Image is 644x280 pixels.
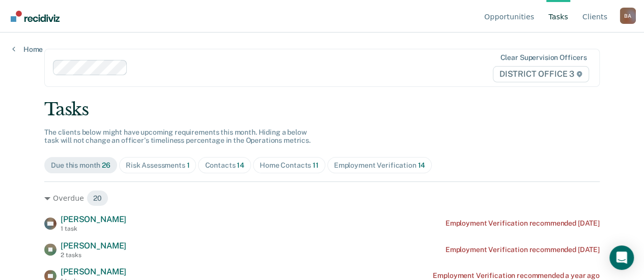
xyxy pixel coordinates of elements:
[334,161,425,170] div: Employment Verification
[87,190,108,206] span: 20
[12,45,43,54] a: Home
[61,225,126,232] div: 1 task
[433,271,600,280] div: Employment Verification recommended a year ago
[260,161,319,170] div: Home Contacts
[126,161,190,170] div: Risk Assessments
[417,161,425,169] span: 14
[187,161,190,169] span: 1
[493,66,589,82] span: DISTRICT OFFICE 3
[44,128,311,145] span: The clients below might have upcoming requirements this month. Hiding a below task will not chang...
[102,161,110,169] span: 26
[237,161,244,169] span: 14
[44,99,600,120] div: Tasks
[61,241,126,251] span: [PERSON_NAME]
[44,190,600,206] div: Overdue 20
[313,161,319,169] span: 11
[61,214,126,224] span: [PERSON_NAME]
[620,8,636,24] div: B A
[500,53,586,62] div: Clear supervision officers
[205,161,244,170] div: Contacts
[445,219,600,228] div: Employment Verification recommended [DATE]
[620,8,636,24] button: Profile dropdown button
[61,252,126,259] div: 2 tasks
[609,245,634,270] div: Open Intercom Messenger
[445,245,600,254] div: Employment Verification recommended [DATE]
[51,161,110,170] div: Due this month
[61,267,126,276] span: [PERSON_NAME]
[11,11,60,22] img: Recidiviz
